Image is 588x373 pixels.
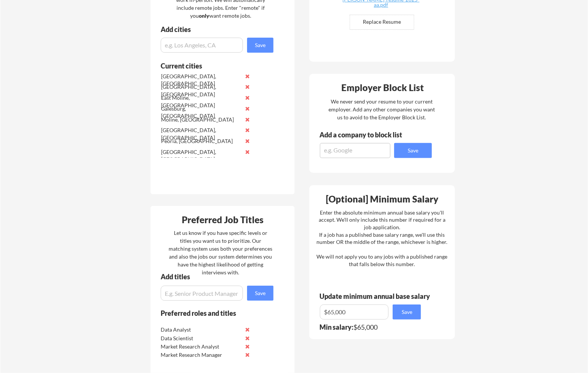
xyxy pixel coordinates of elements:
div: [GEOGRAPHIC_DATA], [GEOGRAPHIC_DATA] [161,73,241,87]
div: Preferred Job Titles [152,215,293,224]
div: We never send your resume to your current employer. Add any other companies you want us to avoid ... [328,97,435,121]
div: [Optional] Minimum Salary [312,195,452,204]
div: Current cities [161,62,265,69]
div: $65,000 [319,324,426,330]
div: Peoria, [GEOGRAPHIC_DATA] [161,137,241,145]
div: Market Research Analyst [161,343,240,350]
div: [GEOGRAPHIC_DATA], [GEOGRAPHIC_DATA] [161,148,241,163]
div: Data Analyst [161,326,240,333]
div: Enter the absolute minimum annual base salary you'll accept. We'll only include this number if re... [316,209,447,268]
div: Add cities [161,26,275,33]
div: [GEOGRAPHIC_DATA], [GEOGRAPHIC_DATA] [161,126,241,141]
div: Update minimum annual base salary [319,293,433,300]
button: Save [247,38,273,53]
button: Save [394,143,432,158]
input: E.g. $100,000 [320,304,388,320]
div: [GEOGRAPHIC_DATA], [GEOGRAPHIC_DATA] [161,83,241,98]
div: Add titles [161,273,267,280]
div: Employer Block List [312,83,453,92]
div: Preferred roles and titles [161,310,263,317]
input: E.g. Senior Product Manager [161,286,243,301]
div: Galesburg, [GEOGRAPHIC_DATA] [161,105,241,120]
strong: only [199,12,209,19]
div: Data Scientist [161,335,240,342]
div: Market Research Manager [161,351,240,359]
div: Moline, [GEOGRAPHIC_DATA] [161,116,241,123]
button: Save [393,304,421,320]
input: e.g. Los Angeles, CA [161,38,243,53]
div: Let us know if you have specific levels or titles you want us to prioritize. Our matching system ... [169,229,272,276]
strong: Min salary: [319,323,353,331]
div: Add a company to block list [319,131,414,138]
div: East Moline, [GEOGRAPHIC_DATA] [161,94,241,109]
button: Save [247,286,273,301]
